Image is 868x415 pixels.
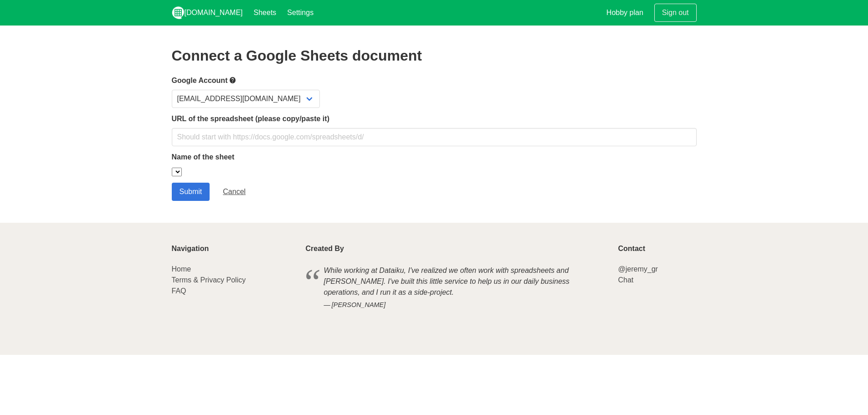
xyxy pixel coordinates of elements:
[306,245,607,253] p: Created By
[172,113,697,124] label: URL of the spreadsheet (please copy/paste it)
[654,4,697,22] a: Sign out
[306,264,607,312] blockquote: While working at Dataiku, I've realized we often work with spreadsheets and [PERSON_NAME]. I've b...
[172,183,210,201] input: Submit
[172,75,697,86] label: Google Account
[172,245,295,253] p: Navigation
[172,128,697,146] input: Should start with https://docs.google.com/spreadsheets/d/
[172,276,246,284] a: Terms & Privacy Policy
[324,300,589,310] cite: [PERSON_NAME]
[172,287,186,295] a: FAQ
[172,6,185,19] img: logo_v2_white.png
[172,265,191,273] a: Home
[215,183,253,201] a: Cancel
[618,245,696,253] p: Contact
[172,152,697,163] label: Name of the sheet
[172,47,697,64] h2: Connect a Google Sheets document
[618,276,633,284] a: Chat
[618,265,657,273] a: @jeremy_gr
